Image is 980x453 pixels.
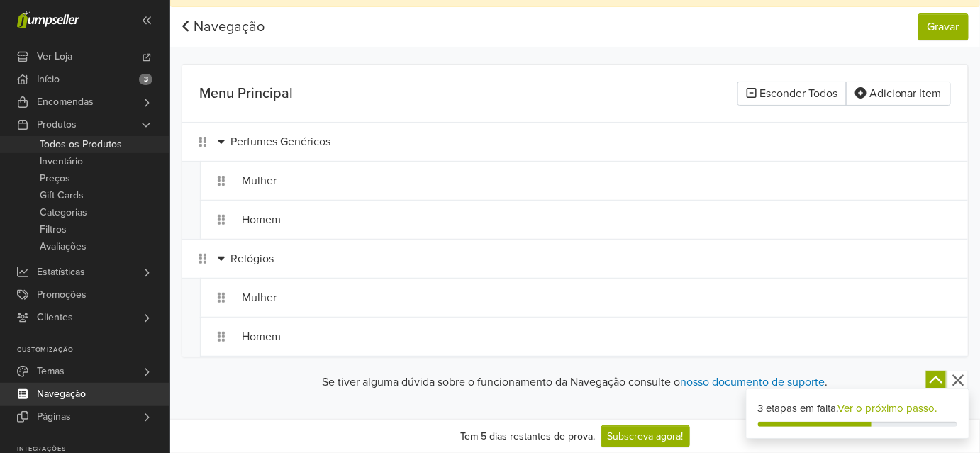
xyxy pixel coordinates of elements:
[17,346,169,354] p: Customização
[681,375,825,389] a: nosso documento de suporte
[182,18,265,35] a: Navegação
[242,167,893,194] div: Mulher
[37,306,73,329] span: Clientes
[242,323,893,350] div: Homem
[182,374,968,391] p: Se tiver alguma dúvida sobre o funcionamento da Navegação consulte o .
[37,383,86,406] span: Navegação
[838,402,937,415] a: Ver o próximo passo.
[737,82,847,106] button: Esconder Todos
[37,113,77,136] span: Produtos
[40,187,84,204] span: Gift Cards
[918,13,969,40] button: Gravar
[199,85,569,102] h5: Menu Principal
[242,284,893,311] div: Mulher
[40,153,83,170] span: Inventário
[40,136,122,153] span: Todos os Produtos
[230,245,893,272] div: Relógios
[461,429,596,444] div: Tem 5 dias restantes de prova.
[139,74,152,85] span: 3
[242,206,893,233] div: Homem
[37,406,71,428] span: Páginas
[37,284,87,306] span: Promoções
[40,221,67,238] span: Filtros
[37,91,94,113] span: Encomendas
[37,68,60,91] span: Início
[601,425,690,447] a: Subscreva agora!
[37,360,65,383] span: Temas
[846,82,951,106] button: Adicionar Item
[758,401,958,417] div: 3 etapas em falta.
[40,238,87,255] span: Avaliações
[37,45,72,68] span: Ver Loja
[230,128,893,155] div: Perfumes Genéricos
[40,204,87,221] span: Categorias
[37,261,85,284] span: Estatísticas
[40,170,70,187] span: Preços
